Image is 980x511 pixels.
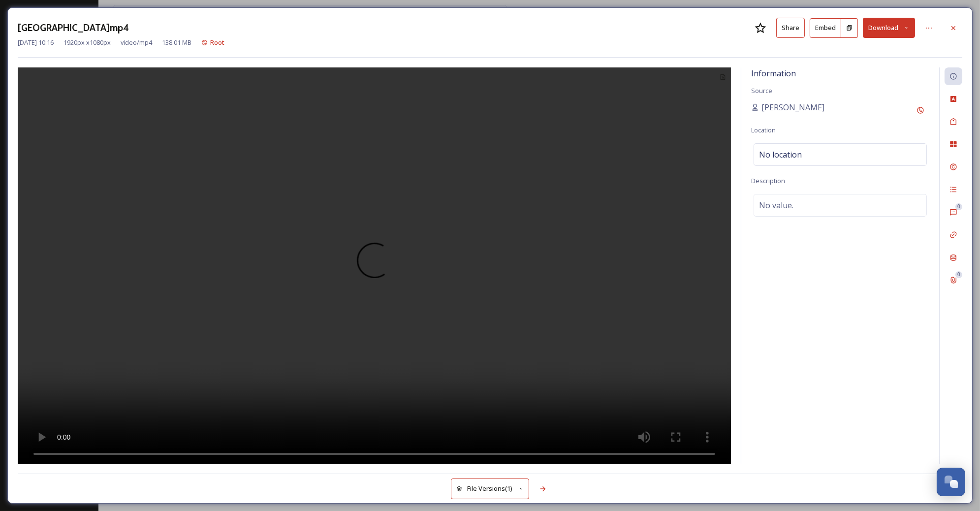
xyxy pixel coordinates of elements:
[18,21,129,35] h3: [GEOGRAPHIC_DATA]mp4
[759,149,802,160] span: No location
[121,38,152,47] span: video/mp4
[451,479,530,499] button: File Versions(1)
[863,18,915,38] button: Download
[810,18,841,38] button: Embed
[776,18,805,38] button: Share
[759,199,793,211] span: No value.
[210,38,224,47] span: Root
[751,176,785,185] span: Description
[955,203,962,210] div: 0
[937,468,965,496] button: Open Chat
[63,38,111,47] span: 1920 px x 1080 px
[751,126,776,134] span: Location
[18,38,54,47] span: [DATE] 10:16
[162,38,191,47] span: 138.01 MB
[761,101,824,113] span: [PERSON_NAME]
[751,86,772,95] span: Source
[955,271,962,278] div: 0
[751,68,796,79] span: Information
